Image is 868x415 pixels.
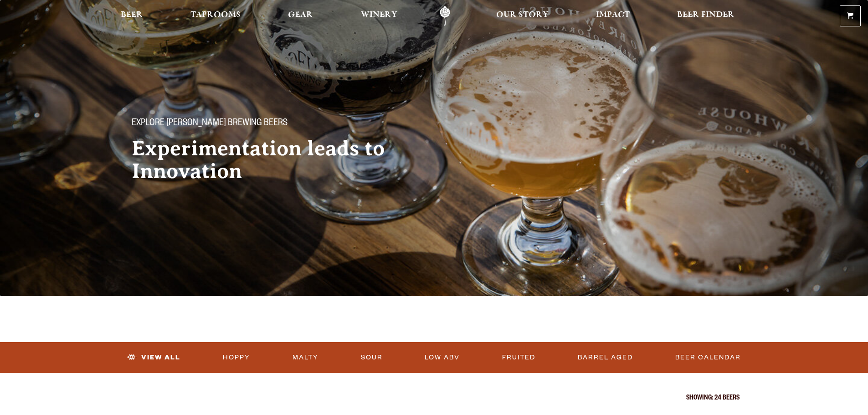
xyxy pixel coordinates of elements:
[282,6,319,26] a: Gear
[596,11,630,19] span: Impact
[496,11,549,19] span: Our Story
[123,347,184,368] a: View All
[121,11,143,19] span: Beer
[428,6,462,26] a: Odell Home
[590,6,636,26] a: Impact
[288,11,313,19] span: Gear
[185,6,247,26] a: Taprooms
[490,6,555,26] a: Our Story
[671,6,740,26] a: Beer Finder
[498,347,539,368] a: Fruited
[574,347,637,368] a: Barrel Aged
[132,118,288,130] span: Explore [PERSON_NAME] Brewing Beers
[672,347,745,368] a: Beer Calendar
[355,6,403,26] a: Winery
[115,6,149,26] a: Beer
[132,137,416,183] h2: Experimentation leads to Innovation
[357,347,386,368] a: Sour
[219,347,254,368] a: Hoppy
[677,11,734,19] span: Beer Finder
[129,395,740,402] p: Showing: 24 Beers
[190,11,241,19] span: Taprooms
[361,11,397,19] span: Winery
[421,347,463,368] a: Low ABV
[289,347,322,368] a: Malty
